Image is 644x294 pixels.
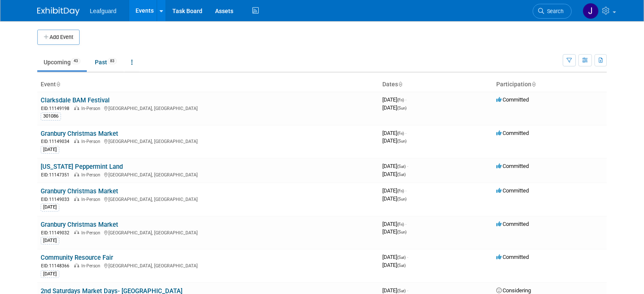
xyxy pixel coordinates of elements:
a: [US_STATE] Peppermint Land [41,163,123,170]
a: Granbury Christmas Market [41,130,118,137]
span: (Sun) [397,230,406,234]
span: EID: 11147351 [41,173,73,177]
span: In-Person [81,106,103,111]
span: Considering [496,287,531,294]
a: Clarksdale BAM Festival [41,96,110,104]
a: Sort by Start Date [398,81,402,88]
img: Jonathan Zargo [583,3,599,19]
span: [DATE] [382,104,406,111]
div: [GEOGRAPHIC_DATA], [GEOGRAPHIC_DATA] [41,195,376,203]
span: [DATE] [382,254,408,260]
div: [DATE] [41,203,59,211]
img: In-Person Event [74,230,79,234]
span: (Sat) [397,164,406,169]
div: [GEOGRAPHIC_DATA], [GEOGRAPHIC_DATA] [41,171,376,178]
span: In-Person [81,139,103,144]
div: [GEOGRAPHIC_DATA], [GEOGRAPHIC_DATA] [41,262,376,269]
span: - [405,221,406,227]
span: In-Person [81,230,103,236]
span: [DATE] [382,163,408,169]
a: Community Resource Fair [41,254,113,261]
div: 301086 [41,113,61,120]
span: - [407,163,408,169]
span: [DATE] [382,195,406,202]
span: (Sat) [397,172,406,177]
span: In-Person [81,197,103,202]
div: [GEOGRAPHIC_DATA], [GEOGRAPHIC_DATA] [41,229,376,236]
div: [DATE] [41,146,59,154]
span: Search [544,8,564,14]
th: Event [37,77,379,92]
span: [DATE] [382,187,406,194]
img: ExhibitDay [37,7,80,16]
span: Committed [496,163,529,169]
span: [DATE] [382,287,408,294]
span: EID: 11149033 [41,197,73,202]
img: In-Person Event [74,197,79,201]
div: [DATE] [41,237,59,245]
a: Search [533,4,572,19]
span: (Sat) [397,255,406,260]
span: [DATE] [382,130,406,136]
a: Past83 [88,54,123,70]
span: [DATE] [382,96,406,103]
span: Committed [496,254,529,260]
a: Granbury Christmas Market [41,187,118,195]
span: - [405,96,406,103]
span: Committed [496,187,529,194]
span: Committed [496,221,529,227]
span: (Fri) [397,189,404,193]
img: In-Person Event [74,139,79,143]
span: EID: 11149034 [41,139,73,144]
span: EID: 11149198 [41,106,73,111]
img: In-Person Event [74,263,79,267]
span: (Fri) [397,222,404,227]
span: [DATE] [382,137,406,144]
span: [DATE] [382,171,406,177]
span: In-Person [81,172,103,178]
div: [GEOGRAPHIC_DATA], [GEOGRAPHIC_DATA] [41,104,376,112]
span: (Sun) [397,139,406,143]
span: (Fri) [397,98,404,102]
a: Granbury Christmas Market [41,221,118,228]
span: (Sat) [397,263,406,268]
span: (Sat) [397,289,406,293]
span: 43 [71,58,80,64]
img: In-Person Event [74,172,79,176]
span: [DATE] [382,228,406,235]
th: Participation [493,77,607,92]
span: (Fri) [397,131,404,136]
span: - [405,130,406,136]
span: - [407,287,408,294]
div: [GEOGRAPHIC_DATA], [GEOGRAPHIC_DATA] [41,137,376,145]
span: (Sun) [397,106,406,110]
th: Dates [379,77,493,92]
span: In-Person [81,263,103,269]
span: [DATE] [382,221,406,227]
span: EID: 11149032 [41,231,73,235]
span: [DATE] [382,262,406,268]
span: Leafguard [90,8,116,14]
span: EID: 11148366 [41,264,73,268]
span: 83 [108,58,117,64]
span: - [407,254,408,260]
span: Committed [496,130,529,136]
button: Add Event [37,30,80,45]
a: Upcoming43 [37,54,87,70]
div: [DATE] [41,270,59,278]
span: Committed [496,96,529,103]
img: In-Person Event [74,106,79,110]
span: (Sun) [397,197,406,201]
span: - [405,187,406,194]
a: Sort by Event Name [56,81,60,88]
a: Sort by Participation Type [531,81,536,88]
